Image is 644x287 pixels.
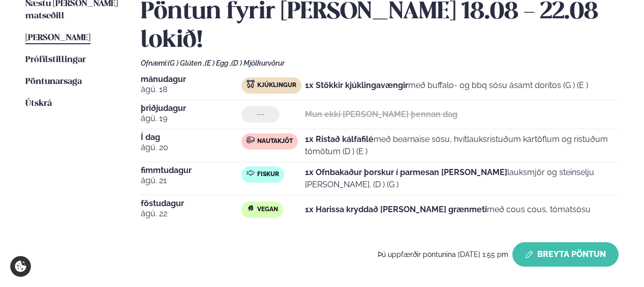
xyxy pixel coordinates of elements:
[305,79,588,92] p: með buffalo- og bbq sósu ásamt doritos (G ) (E )
[10,256,31,277] a: Cookie settings
[247,136,255,144] img: beef.svg
[231,59,285,67] span: (D ) Mjólkurvörur
[305,109,457,119] strong: Mun ekki [PERSON_NAME] þennan dag
[141,104,241,112] span: þriðjudagur
[141,112,241,125] span: ágú. 19
[305,167,507,177] strong: 1x Ofnbakaður þorskur í parmesan [PERSON_NAME]
[257,170,279,179] span: Fiskur
[247,169,255,177] img: fish.svg
[512,242,619,267] button: Breyta Pöntun
[257,206,278,214] span: Vegan
[25,98,52,110] a: Útskrá
[168,59,205,67] span: (G ) Glúten ,
[305,80,408,90] strong: 1x Stökkir kjúklingavængir
[25,54,86,66] a: Prófílstillingar
[257,110,264,119] span: ---
[25,32,90,44] a: [PERSON_NAME]
[25,99,52,108] span: Útskrá
[25,77,82,86] span: Pöntunarsaga
[25,34,90,42] span: [PERSON_NAME]
[141,59,619,67] div: Ofnæmi:
[25,55,86,64] span: Prófílstillingar
[305,204,591,216] p: með cous cous, tómatsósu
[141,141,241,154] span: ágú. 20
[25,76,82,88] a: Pöntunarsaga
[305,134,374,144] strong: 1x Ristað kálfafilé
[247,80,255,88] img: chicken.svg
[141,175,241,187] span: ágú. 21
[305,205,487,214] strong: 1x Harissa kryddað [PERSON_NAME] grænmeti
[305,133,619,158] p: með bearnaise sósu, hvítlauksristuðum kartöflum og ristuðum tómötum (D ) (E )
[141,133,241,141] span: Í dag
[257,81,296,90] span: Kjúklingur
[141,75,241,83] span: mánudagur
[247,204,255,212] img: Vegan.svg
[257,137,293,146] span: Nautakjöt
[141,208,241,220] span: ágú. 22
[141,83,241,96] span: ágú. 18
[141,166,241,175] span: fimmtudagur
[378,250,508,259] span: Þú uppfærðir pöntunina [DATE] 1:55 pm
[205,59,231,67] span: (E ) Egg ,
[305,166,619,191] p: lauksmjör og steinselju [PERSON_NAME]. (D ) (G )
[141,199,241,208] span: föstudagur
